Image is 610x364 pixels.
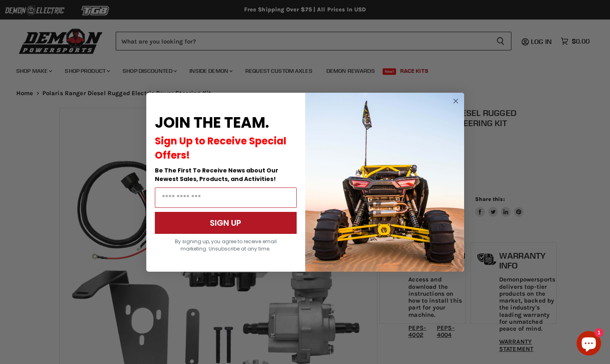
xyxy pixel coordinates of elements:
span: JOIN THE TEAM. [155,112,269,133]
button: Close dialog [451,96,461,106]
inbox-online-store-chat: Shopify online store chat [574,331,603,357]
span: Be The First To Receive News about Our Newest Sales, Products, and Activities! [155,166,278,183]
span: By signing up, you agree to receive email marketing. Unsubscribe at any time. [175,238,277,252]
button: SIGN UP [155,212,297,234]
input: Email Address [155,187,297,208]
img: a9095488-b6e7-41ba-879d-588abfab540b.jpeg [305,93,464,272]
span: Sign Up to Receive Special Offers! [155,134,286,162]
